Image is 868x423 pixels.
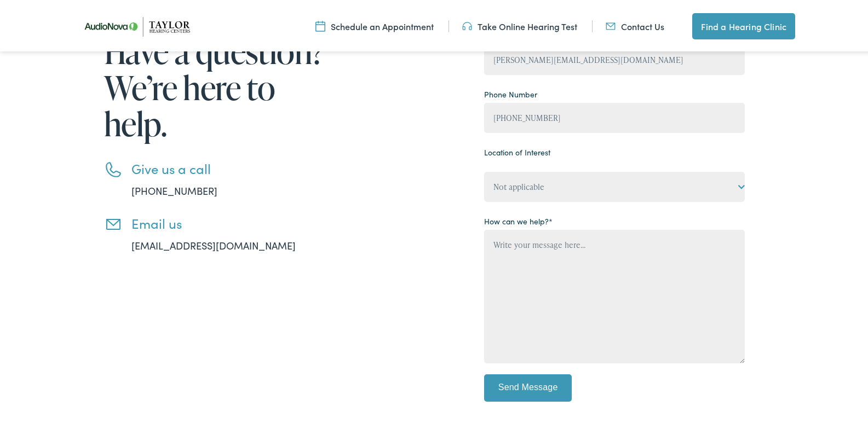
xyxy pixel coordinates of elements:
[484,372,572,399] input: Send Message
[484,144,550,156] label: Location of Interest
[692,11,795,37] a: Find a Hearing Clinic
[315,18,434,30] a: Schedule an Appointment
[606,18,664,30] a: Contact Us
[606,18,616,30] img: utility icon
[462,18,472,30] img: utility icon
[131,213,329,229] h3: Email us
[131,159,329,175] h3: Give us a call
[315,18,325,30] img: utility icon
[131,182,217,195] a: [PHONE_NUMBER]
[484,101,745,131] input: (XXX) XXX - XXXX
[484,213,553,225] label: How can we help?
[484,43,745,73] input: example@gmail.com
[484,86,537,98] label: Phone Number
[462,18,577,30] a: Take Online Hearing Test
[131,236,296,250] a: [EMAIL_ADDRESS][DOMAIN_NAME]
